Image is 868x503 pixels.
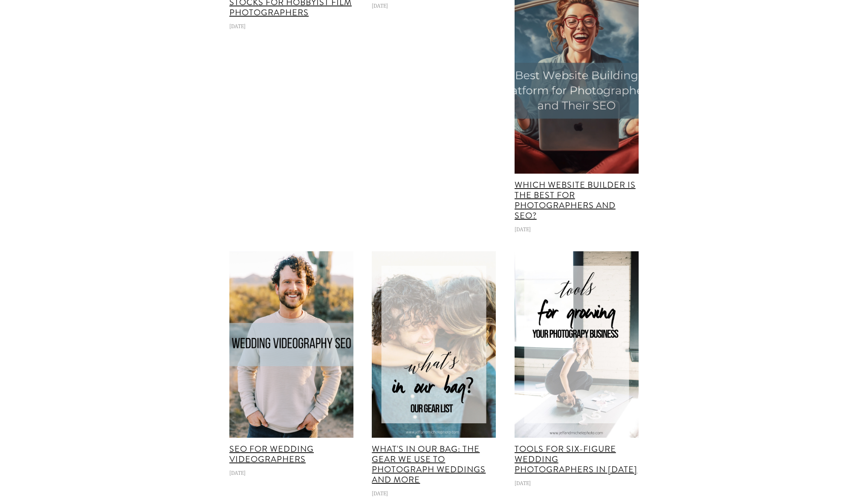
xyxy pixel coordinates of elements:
[229,251,353,438] a: Wedding Videography SEO.png
[372,443,486,486] a: What's in Our Bag: The Gear We Use to Photograph Weddings and More
[515,443,637,476] a: Tools for Six-Figure Wedding Photographers in [DATE]
[515,225,531,233] time: [DATE]
[372,2,388,9] time: [DATE]
[229,22,246,30] time: [DATE]
[229,469,246,477] time: [DATE]
[229,443,314,465] a: SEO for Wedding Videographers
[220,251,364,438] img: Wedding Videography SEO.png
[372,489,388,497] time: [DATE]
[372,251,496,438] img: what's-in-our-bag-overlay.jpg
[515,179,636,222] a: Which Website Builder is the Best for Photographers and SEO?
[515,251,639,438] img: Template-for-Overlay-without-photo-in-bg-Recovered.jpg
[515,479,531,487] time: [DATE]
